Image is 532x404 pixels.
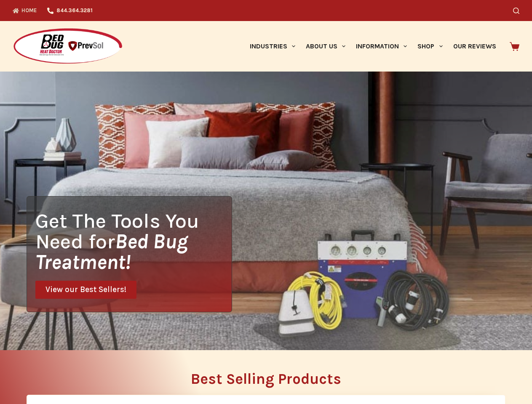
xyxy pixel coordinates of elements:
a: Shop [412,21,448,72]
h1: Get The Tools You Need for [35,210,232,272]
nav: Primary [244,21,501,72]
span: View our Best Sellers! [45,286,126,294]
a: View our Best Sellers! [35,281,136,299]
a: Information [351,21,412,72]
img: Prevsol/Bed Bug Heat Doctor [13,28,123,65]
a: Our Reviews [448,21,501,72]
i: Bed Bug Treatment! [35,229,188,274]
a: Industries [244,21,300,72]
h2: Best Selling Products [27,372,505,386]
button: Search [513,8,519,14]
a: About Us [300,21,350,72]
